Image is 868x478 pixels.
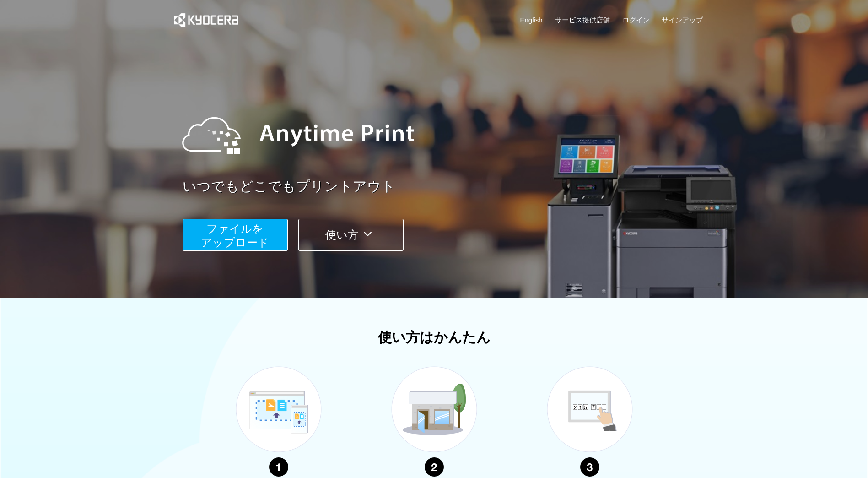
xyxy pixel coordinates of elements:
button: 使い方 [298,219,404,251]
a: ログイン [622,15,650,25]
button: ファイルを​​アップロード [183,219,288,251]
a: English [520,15,543,25]
span: ファイルを ​​アップロード [201,223,269,249]
a: サービス提供店舗 [555,15,610,25]
a: サインアップ [662,15,703,25]
a: いつでもどこでもプリントアウト [183,177,709,196]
